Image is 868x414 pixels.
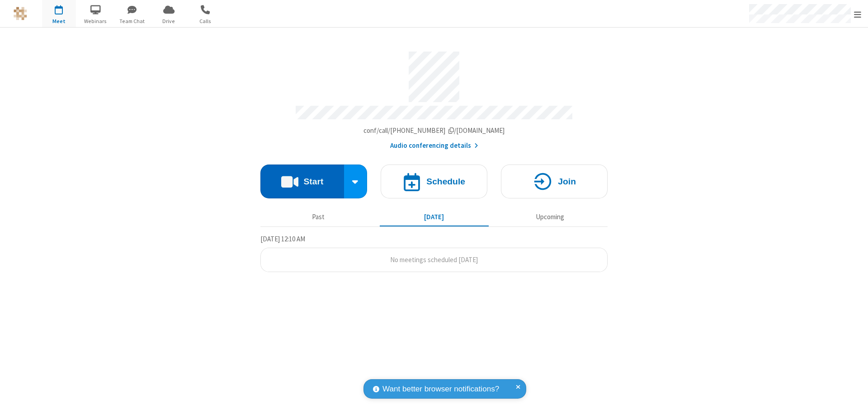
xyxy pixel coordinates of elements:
[79,17,113,25] span: Webinars
[260,45,608,151] section: Account details
[260,165,344,198] button: Start
[260,235,305,243] span: [DATE] 12:10 AM
[363,126,505,135] span: Copy my meeting room link
[380,208,489,226] button: [DATE]
[495,208,604,226] button: Upcoming
[14,7,27,20] img: QA Selenium DO NOT DELETE OR CHANGE
[426,177,465,186] h4: Schedule
[303,177,323,186] h4: Start
[390,255,478,264] span: No meetings scheduled [DATE]
[264,208,373,226] button: Past
[390,141,478,151] button: Audio conferencing details
[382,383,499,395] span: Want better browser notifications?
[189,17,222,25] span: Calls
[558,177,576,186] h4: Join
[363,126,505,136] button: Copy my meeting room linkCopy my meeting room link
[501,165,608,198] button: Join
[152,17,186,25] span: Drive
[260,234,608,273] section: Today's Meetings
[381,165,487,198] button: Schedule
[42,17,76,25] span: Meet
[115,17,149,25] span: Team Chat
[344,165,368,198] div: Start conference options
